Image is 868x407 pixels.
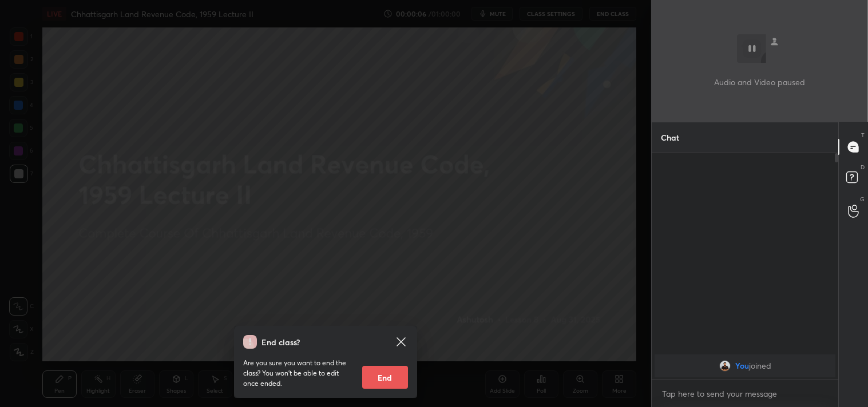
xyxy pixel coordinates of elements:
[735,361,748,370] span: You
[652,352,838,380] div: grid
[362,366,408,389] button: End
[748,361,771,370] span: joined
[243,358,353,389] p: Are you sure you want to end the class? You won’t be able to edit once ended.
[719,360,730,372] img: 50a2b7cafd4e47798829f34b8bc3a81a.jpg
[261,336,300,348] h4: End class?
[860,195,865,203] p: G
[861,163,865,171] p: D
[652,122,688,153] p: Chat
[861,131,865,139] p: T
[714,76,805,88] p: Audio and Video paused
